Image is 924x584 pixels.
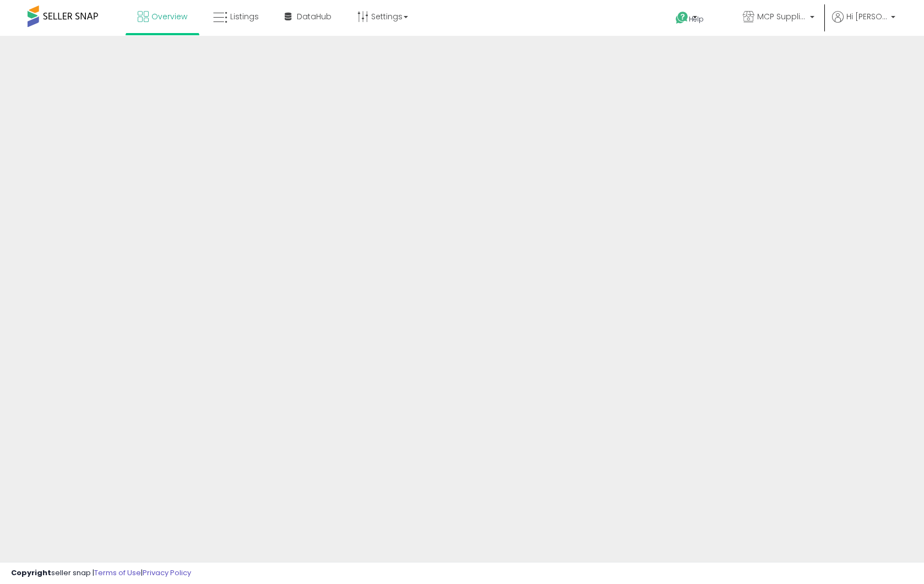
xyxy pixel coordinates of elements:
[832,11,895,36] a: Hi [PERSON_NAME]
[675,11,689,25] i: Get Help
[689,14,704,24] span: Help
[151,11,187,22] span: Overview
[667,3,725,36] a: Help
[297,11,331,22] span: DataHub
[757,11,807,22] span: MCP Supplies
[846,11,888,22] span: Hi [PERSON_NAME]
[230,11,259,22] span: Listings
